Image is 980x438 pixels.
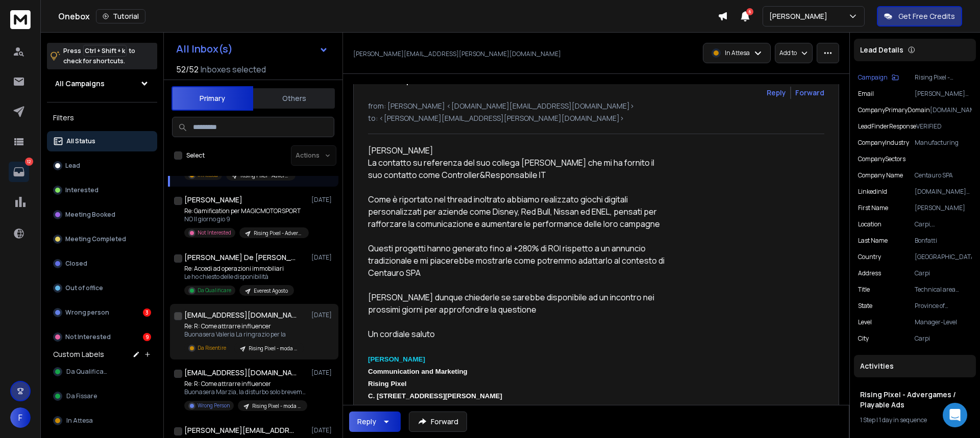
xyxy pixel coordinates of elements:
p: Re: Gamification per MAGICMOTORSPORT [184,207,307,215]
span: 52 / 52 [176,63,199,75]
button: Tutorial [96,9,145,23]
div: Activities [854,355,976,377]
p: Province of [GEOGRAPHIC_DATA] [915,302,972,310]
button: Out of office [47,278,157,298]
button: Lead [47,156,157,176]
p: [DATE] [311,426,334,434]
p: Technical area Manager [915,286,972,294]
div: Reply [357,417,376,427]
button: Others [253,87,335,110]
p: Carpi, [GEOGRAPHIC_DATA], [GEOGRAPHIC_DATA] [915,220,972,228]
p: Get Free Credits [898,11,955,21]
button: Forward [409,411,467,432]
button: Da Qualificare [47,362,157,382]
p: Bonfatti [915,237,972,245]
button: F [10,407,31,428]
p: All Status [66,137,95,145]
p: Re: R: Come attrarre influencer [184,322,304,330]
button: All Status [47,131,157,151]
p: Company Name [858,171,903,179]
p: NO Il giorno gio 9 [184,215,307,223]
button: Reply [349,411,401,432]
p: Buonasera Marzia, la disturbo solo brevemente [184,388,307,396]
span: 1 day in sequence [879,416,927,424]
p: Rising Pixel - Advergames / Playable Ads [254,229,303,237]
button: Reply [767,88,786,98]
p: [DATE] [311,253,334,262]
p: Re: R: Come attrarre influencer [184,380,307,388]
h3: Filters [47,111,157,125]
p: companySectors [858,155,905,163]
h1: [EMAIL_ADDRESS][DOMAIN_NAME] [184,368,297,378]
div: Forward [795,88,824,98]
p: Manager-Level [915,318,972,326]
p: Centauro SPA [915,171,972,179]
p: Carpi [915,269,972,277]
p: Lead Details [860,45,903,55]
p: Da Qualificare [198,287,231,294]
p: state [858,302,872,310]
p: leadFinderResponse [858,122,916,131]
p: Campaign [858,73,888,82]
p: [GEOGRAPHIC_DATA] [915,253,972,261]
p: Carpi [915,334,972,343]
p: VERIFIED [916,122,972,131]
button: Get Free Credits [877,6,962,27]
div: Come è riportato nel thread inoltrato abbiamo realizzato giochi digitali personalizzati per azien... [368,193,666,230]
p: location [858,220,881,228]
strong: [PERSON_NAME] [368,355,425,363]
p: [DOMAIN_NAME][URL] [915,188,972,196]
p: Closed [65,260,87,268]
h1: All Inbox(s) [176,44,233,54]
p: companyIndustry [858,139,909,147]
p: [PERSON_NAME][EMAIL_ADDRESS][PERSON_NAME][DOMAIN_NAME] [353,50,561,58]
p: Da Risentire [198,344,226,352]
p: Interested [65,186,99,194]
div: [PERSON_NAME] dunque chiederle se sarebbe disponibile ad un incontro nei prossimi giorni per appr... [368,291,666,316]
h1: [PERSON_NAME][EMAIL_ADDRESS][DOMAIN_NAME] [184,425,297,435]
p: Not Interested [65,333,111,341]
p: [PERSON_NAME][EMAIL_ADDRESS][DOMAIN_NAME] [915,90,972,98]
p: [DOMAIN_NAME] [930,106,972,114]
label: Select [186,151,205,160]
p: First Name [858,204,888,212]
a: 12 [9,162,29,182]
p: linkedinId [858,188,887,196]
h1: [EMAIL_ADDRESS][DOMAIN_NAME] [184,310,297,320]
span: Ctrl + Shift + k [83,45,127,57]
strong: Communication and Marketing [368,368,468,375]
p: [DATE] [311,196,334,204]
p: city [858,334,869,343]
button: Meeting Completed [47,229,157,249]
p: Wrong Person [198,402,230,409]
div: 3 [143,308,151,317]
div: Open Intercom Messenger [943,403,967,427]
div: Onebox [58,9,718,23]
div: [PERSON_NAME] [368,144,666,157]
p: Buonasera Valeria La ringrazio per la [184,330,304,339]
p: Add to [779,49,797,57]
p: [DATE] [311,311,334,319]
button: Interested [47,180,157,200]
strong: C. [STREET_ADDRESS][PERSON_NAME] 35004 [GEOGRAPHIC_DATA], [GEOGRAPHIC_DATA], [GEOGRAPHIC_DATA] [368,392,615,412]
p: Meeting Completed [65,235,126,243]
p: [PERSON_NAME] [769,11,831,21]
span: 1 Step [860,416,875,424]
button: Da Fissare [47,386,157,406]
p: Email [858,90,874,98]
p: companyPrimaryDomain [858,106,930,114]
p: Manufacturing [915,139,972,147]
p: Last Name [858,237,888,245]
p: Re: Accedi ad operazioni immobiliari [184,265,294,273]
div: La contatto su referenza del suo collega [PERSON_NAME] che mi ha fornito il suo contatto come Con... [368,157,666,181]
p: Meeting Booked [65,211,115,219]
h1: [PERSON_NAME] [184,195,242,205]
button: Closed [47,253,157,274]
p: address [858,269,881,277]
p: to: <[PERSON_NAME][EMAIL_ADDRESS][PERSON_NAME][DOMAIN_NAME]> [368,113,824,123]
p: country [858,253,881,261]
p: Rising Pixel - moda e lusso [252,402,301,410]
